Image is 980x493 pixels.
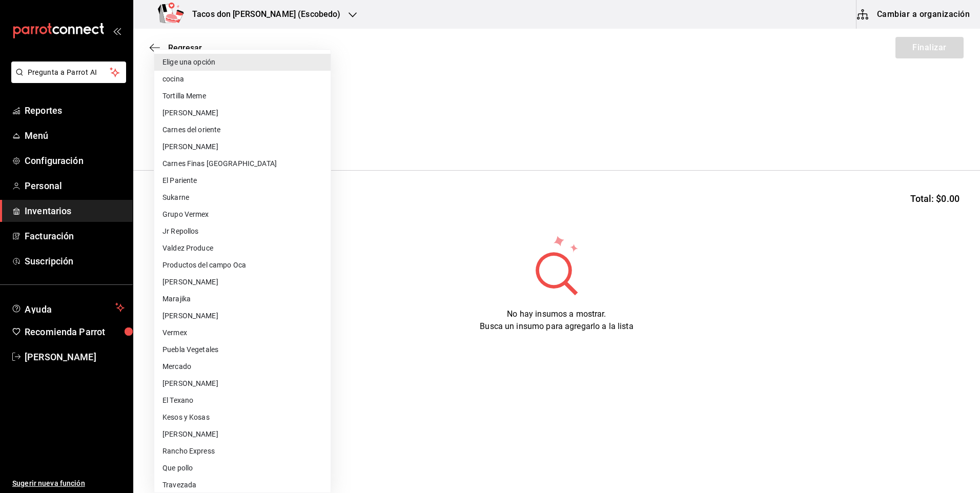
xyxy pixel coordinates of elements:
[154,88,331,105] li: Tortilla Meme
[154,121,331,138] li: Carnes del oriente
[154,375,331,392] li: [PERSON_NAME]
[154,274,331,291] li: [PERSON_NAME]
[154,189,331,206] li: Sukarne
[154,341,331,358] li: Puebla Vegetales
[154,291,331,307] li: Marajika
[154,443,331,460] li: Rancho Express
[154,409,331,426] li: Kesos y Kosas
[154,71,331,88] li: cocina
[154,223,331,240] li: Jr Repollos
[154,54,331,71] li: Elige una opción
[154,392,331,409] li: El Texano
[154,426,331,443] li: [PERSON_NAME]
[154,307,331,324] li: [PERSON_NAME]
[154,105,331,121] li: [PERSON_NAME]
[154,460,331,477] li: Que pollo
[154,206,331,223] li: Grupo Vermex
[154,358,331,375] li: Mercado
[154,172,331,189] li: El Pariente
[154,257,331,274] li: Productos del campo Oca
[154,138,331,155] li: [PERSON_NAME]
[154,240,331,257] li: Valdez Produce
[154,324,331,341] li: Vermex
[154,155,331,172] li: Carnes Finas [GEOGRAPHIC_DATA]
